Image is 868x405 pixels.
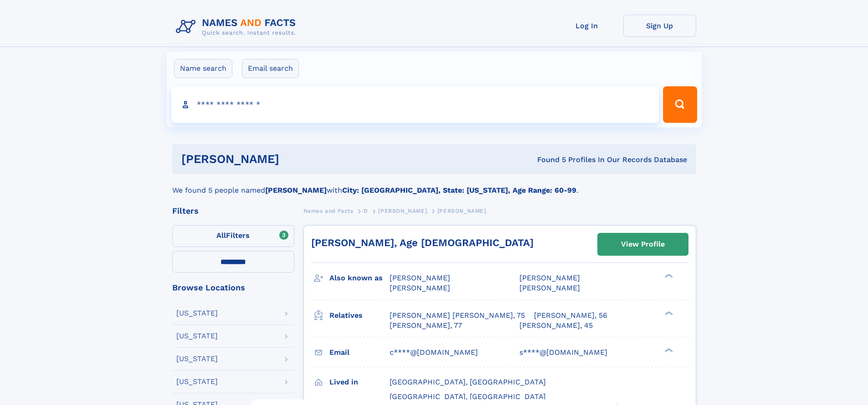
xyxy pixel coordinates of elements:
[329,270,390,286] h3: Also known as
[663,310,673,316] div: ❯
[242,59,299,78] label: Email search
[172,284,294,292] div: Browse Locations
[172,207,294,215] div: Filters
[364,208,368,214] span: D
[408,155,687,165] div: Found 5 Profiles In Our Records Database
[329,374,390,390] h3: Lived in
[342,186,576,195] b: City: [GEOGRAPHIC_DATA], State: [US_STATE], Age Range: 60-99
[390,321,462,331] a: [PERSON_NAME], 77
[390,392,546,401] span: [GEOGRAPHIC_DATA], [GEOGRAPHIC_DATA]
[303,205,354,216] a: Names and Facts
[172,15,303,39] img: Logo Names and Facts
[329,308,390,323] h3: Relatives
[663,347,673,353] div: ❯
[621,234,665,255] div: View Profile
[390,378,546,386] span: [GEOGRAPHIC_DATA], [GEOGRAPHIC_DATA]
[176,332,218,340] div: [US_STATE]
[519,274,580,282] span: [PERSON_NAME]
[390,284,450,292] span: [PERSON_NAME]
[176,355,218,363] div: [US_STATE]
[176,310,218,317] div: [US_STATE]
[550,15,623,37] a: Log In
[623,15,696,37] a: Sign Up
[663,86,697,123] button: Search Button
[519,321,593,331] a: [PERSON_NAME], 45
[663,273,673,279] div: ❯
[171,86,659,123] input: search input
[216,231,226,240] span: All
[378,205,427,216] a: [PERSON_NAME]
[176,378,218,385] div: [US_STATE]
[519,284,580,292] span: [PERSON_NAME]
[172,174,696,196] div: We found 5 people named with .
[390,274,450,282] span: [PERSON_NAME]
[172,225,294,247] label: Filters
[598,233,688,255] a: View Profile
[311,237,534,248] a: [PERSON_NAME], Age [DEMOGRAPHIC_DATA]
[534,310,607,321] a: [PERSON_NAME], 56
[437,208,486,214] span: [PERSON_NAME]
[174,59,232,78] label: Name search
[364,205,368,216] a: D
[265,186,327,195] b: [PERSON_NAME]
[390,310,525,321] a: [PERSON_NAME] [PERSON_NAME], 75
[378,208,427,214] span: [PERSON_NAME]
[181,153,408,165] h1: [PERSON_NAME]
[329,345,390,360] h3: Email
